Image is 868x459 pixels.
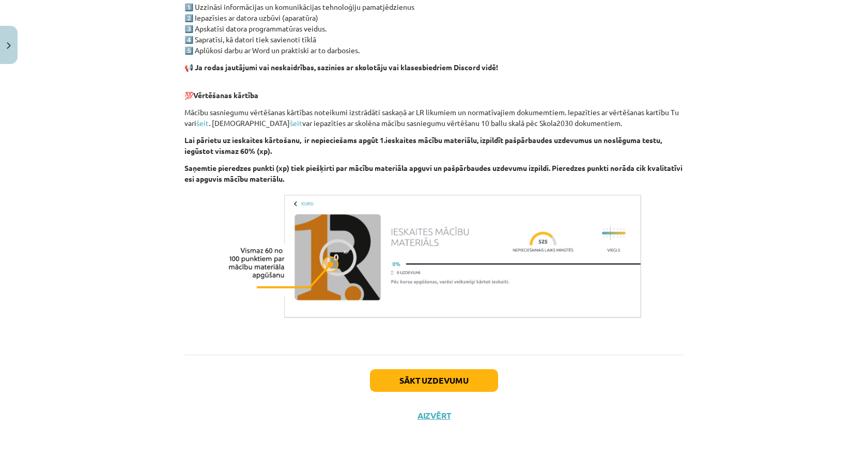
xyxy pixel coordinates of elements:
button: Aizvērt [414,410,454,421]
a: šeit [290,118,302,128]
b: Saņemtie pieredzes punkti (xp) tiek piešķirti par mācību materiāla apguvi un pašpārbaudes uzdevum... [184,163,683,183]
a: šeit [196,118,209,128]
p: Mācību sasniegumu vērtēšanas kārtības noteikumi izstrādāti saskaņā ar LR likumiem un normatīvajie... [184,107,684,129]
p: 💯 [184,79,684,101]
p: 1️⃣ Uzzināsi informācijas un komunikācijas tehnoloģiju pamatjēdzienus 2️⃣ Iepazīsies ar datora uz... [184,2,684,56]
b: Vērtēšanas kārtība [193,90,258,100]
strong: 📢 Ja rodas jautājumi vai neskaidrības, sazinies ar skolotāju vai klasesbiedriem Discord vidē! [184,62,498,72]
img: icon-close-lesson-0947bae3869378f0d4975bcd49f059093ad1ed9edebbc8119c70593378902aed.svg [7,42,11,49]
button: Sākt uzdevumu [370,369,498,392]
b: Lai pārietu uz ieskaites kārtošanu, ir nepieciešams apgūt 1.ieskaites mācību materiālu, izpildīt ... [184,135,662,155]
